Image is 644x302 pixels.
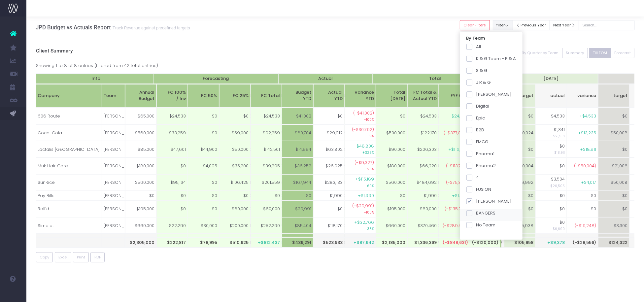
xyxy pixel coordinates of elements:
[251,157,282,174] td: $39,295
[282,157,313,174] td: $36,252
[156,217,188,234] td: $22,290
[355,176,374,183] span: +$115,189
[36,48,73,54] span: Client Summary
[111,24,190,31] small: Track Revenue against predefined targets
[535,108,567,124] td: $4,533
[188,84,219,108] th: FC 50%: activate to sort column ascending
[282,201,313,217] td: $29,991
[125,157,156,174] td: $180,000
[188,201,219,217] td: $0
[219,201,251,217] td: $60,000
[366,133,374,139] small: -51%
[354,219,374,226] span: +$32,766
[362,149,374,155] small: +326%
[188,237,219,248] th: $78,995
[448,146,468,153] span: +$116,303
[313,201,345,217] td: $0
[36,141,102,157] td: Lactalis [GEOGRAPHIC_DATA]
[365,166,374,172] small: -26%
[313,141,345,157] td: $63,802
[598,157,629,174] td: $21,006
[535,191,567,201] td: $0
[156,237,188,248] th: $222,817
[102,141,125,157] td: [PERSON_NAME]
[376,237,407,248] th: $2,185,000
[282,141,313,157] td: $14,994
[466,198,512,205] label: [PERSON_NAME]
[466,139,489,145] label: FMCG
[598,174,629,191] td: $50,008
[535,141,567,157] td: $0
[73,252,89,262] button: Print
[562,48,588,58] button: Summary
[466,162,496,169] label: Pharma2
[188,191,219,201] td: $0
[102,201,125,217] td: [PERSON_NAME]
[466,67,488,74] label: S & G
[352,203,374,209] span: (-$29,991)
[567,201,598,217] td: $0
[442,239,468,246] span: (-$848,631)
[345,84,376,108] th: VarianceYTD: activate to sort column ascending
[439,84,470,108] th: FYF GAP: activate to sort column ascending
[36,124,102,141] td: Coca-Cola
[354,239,374,246] span: +$87,642
[282,108,313,124] td: $41,002
[125,174,156,191] td: $560,000
[575,222,596,229] span: (-$19,248)
[219,108,251,124] td: $0
[466,186,491,193] label: FUSION
[376,157,407,174] td: $180,000
[476,48,588,58] div: Small button group
[365,225,374,231] small: +38%
[376,141,407,157] td: $90,000
[156,84,188,108] th: FC 100%/ Inv: activate to sort column ascending
[125,191,156,201] td: $0
[578,130,596,136] span: +$13,235
[125,217,156,234] td: $660,000
[535,84,567,108] th: Oct 25 actualactual: activate to sort column ascending
[251,84,282,108] th: FC Total: activate to sort column ascending
[313,174,345,191] td: $283,133
[407,217,439,234] td: $370,460
[407,191,439,201] td: $1,990
[567,191,598,201] td: $0
[258,239,280,246] span: +$812,437
[407,84,439,108] th: FC Total & Actual YTD: activate to sort column ascending
[58,254,68,260] span: Excel
[219,191,251,201] td: $0
[313,108,345,124] td: $0
[598,201,629,217] td: $0
[313,157,345,174] td: $26,925
[407,201,439,217] td: $60,000
[376,84,407,108] th: TotalMonday: activate to sort column ascending
[598,124,629,141] td: $50,008
[153,74,279,84] th: Forecasting
[156,174,188,191] td: $95,134
[549,20,579,30] button: Next Year
[313,237,345,248] th: $523,933
[125,201,156,217] td: $195,000
[313,84,345,108] th: ActualYTD: activate to sort column ascending
[282,237,313,248] th: $436,291
[188,124,219,141] td: $0
[598,141,629,157] td: $0
[36,157,102,174] td: Muk Hair Care
[554,149,565,155] small: $18,911
[466,151,495,157] label: Pharma1
[219,84,251,108] th: FC 25%: activate to sort column ascending
[407,141,439,157] td: $206,303
[466,103,490,110] label: Digital
[354,143,374,150] span: +$48,808
[364,116,374,122] small: -100%
[55,252,72,262] button: Excel
[251,174,282,191] td: $201,559
[355,159,374,166] span: (-$9,327)
[102,157,125,174] td: [PERSON_NAME]
[452,192,468,199] span: +$1,990
[466,91,512,98] label: [PERSON_NAME]
[373,74,498,84] th: Total
[36,24,190,31] h3: JPD Budget vs Actuals Report
[504,237,535,248] th: $105,958
[156,157,188,174] td: $0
